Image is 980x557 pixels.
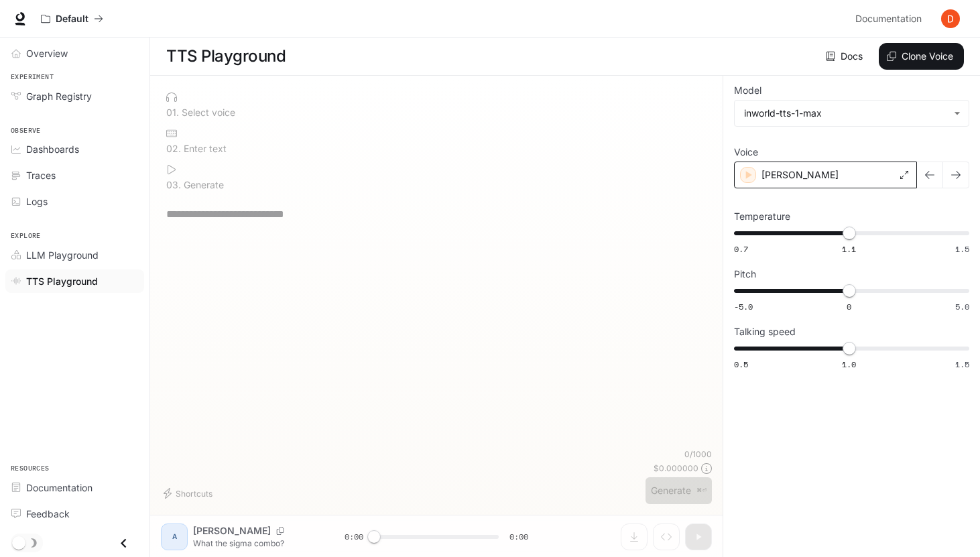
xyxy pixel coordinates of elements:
p: 0 2 . [166,144,181,153]
span: Feedback [26,507,70,521]
p: 0 3 . [166,180,181,190]
span: LLM Playground [26,248,99,262]
span: Traces [26,168,56,182]
a: LLM Playground [5,243,144,267]
p: Select voice [179,108,235,117]
span: Documentation [855,11,922,27]
button: All workspaces [35,5,109,32]
h1: TTS Playground [166,43,286,70]
a: Documentation [850,5,932,32]
a: TTS Playground [5,269,144,293]
span: Dark mode toggle [12,535,25,550]
span: 5.0 [955,301,969,312]
span: 0.5 [734,359,748,370]
a: Logs [5,190,144,213]
span: 1.5 [955,243,969,255]
span: 1.0 [842,359,856,370]
span: 0 [847,301,851,312]
p: Pitch [734,269,756,279]
span: Graph Registry [26,89,92,103]
button: Clone Voice [879,43,964,70]
p: Model [734,86,761,95]
a: Traces [5,164,144,187]
button: Close drawer [109,530,139,557]
p: Voice [734,147,758,157]
p: 0 / 1000 [684,448,712,460]
div: inworld-tts-1-max [744,107,947,120]
p: 0 1 . [166,108,179,117]
p: Default [56,13,88,25]
button: User avatar [937,5,964,32]
span: Documentation [26,481,93,495]
img: User avatar [941,9,960,28]
a: Overview [5,42,144,65]
a: Feedback [5,502,144,525]
span: 0.7 [734,243,748,255]
a: Graph Registry [5,84,144,108]
div: inworld-tts-1-max [735,101,969,126]
p: Temperature [734,212,790,221]
span: -5.0 [734,301,753,312]
p: $ 0.000000 [654,462,698,474]
a: Documentation [5,476,144,499]
a: Dashboards [5,137,144,161]
span: Overview [26,46,68,60]
span: Dashboards [26,142,79,156]
p: [PERSON_NAME] [761,168,839,182]
a: Docs [823,43,868,70]
span: TTS Playground [26,274,98,288]
p: Talking speed [734,327,796,336]
span: Logs [26,194,48,208]
p: Generate [181,180,224,190]
span: 1.5 [955,359,969,370]
span: 1.1 [842,243,856,255]
p: Enter text [181,144,227,153]
button: Shortcuts [161,483,218,504]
